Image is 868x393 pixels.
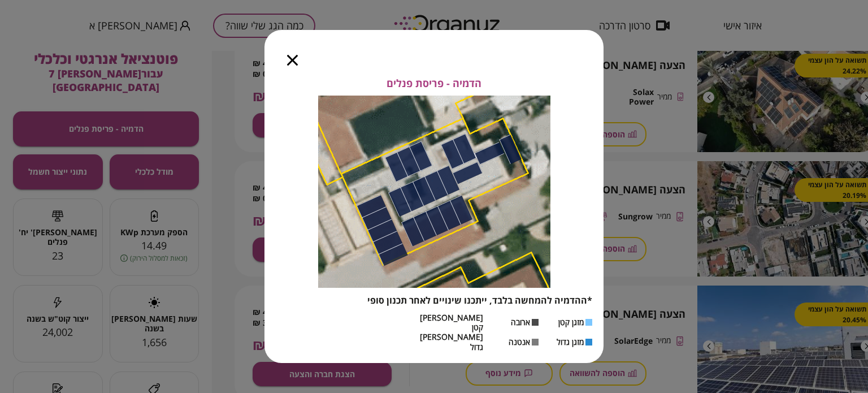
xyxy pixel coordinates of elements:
[509,337,530,347] span: אנטנה
[557,337,584,347] span: מזגן גדול
[318,96,550,288] img: Panels layout
[511,317,530,327] span: ארובה
[420,332,483,352] span: [PERSON_NAME] גדול
[420,313,483,332] span: [PERSON_NAME] קטן
[387,77,481,90] span: הדמיה - פריסת פנלים
[558,317,584,327] span: מזגן קטן
[367,294,592,306] span: *ההדמיה להמחשה בלבד, ייתכנו שינויים לאחר תכנון סופי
